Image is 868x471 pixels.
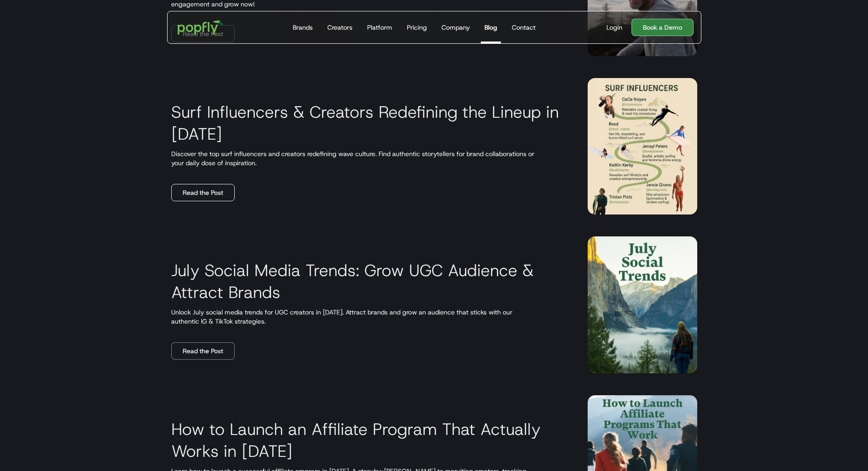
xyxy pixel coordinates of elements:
[403,11,431,43] a: Pricing
[508,11,539,43] a: Contact
[324,11,356,43] a: Creators
[171,418,566,462] h3: How to Launch an Affiliate Program That Actually Works in [DATE]
[171,342,235,360] a: Read the Post
[603,23,626,32] a: Login
[171,149,566,167] p: Discover the top surf influencers and creators redefining wave culture. Find authentic storytelle...
[363,11,396,43] a: Platform
[367,23,392,32] div: Platform
[171,308,566,326] p: Unlock July social media trends for UGC creators in [DATE]. Attract brands and grow an audience t...
[484,23,497,32] div: Blog
[442,23,470,32] div: Company
[512,23,536,32] div: Contact
[481,11,501,43] a: Blog
[171,101,566,145] h3: Surf Influencers & Creators Redefining the Lineup in [DATE]
[289,11,316,43] a: Brands
[171,14,230,41] a: home
[407,23,427,32] div: Pricing
[631,19,694,36] a: Book a Demo
[293,23,313,32] div: Brands
[438,11,473,43] a: Company
[327,23,352,32] div: Creators
[171,259,566,303] h3: July Social Media Trends: Grow UGC Audience & Attract Brands
[606,23,622,32] div: Login
[171,184,235,201] a: Read the Post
